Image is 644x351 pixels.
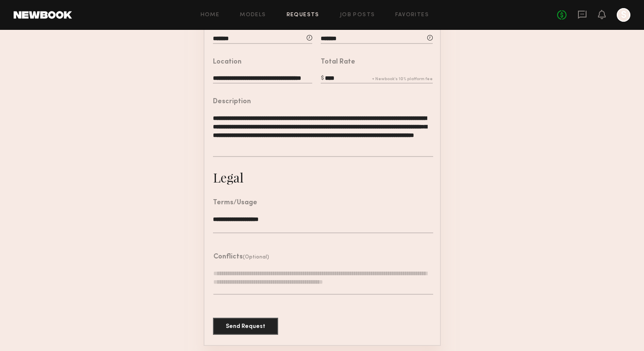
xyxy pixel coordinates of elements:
[617,8,630,22] a: S
[240,12,266,18] a: Models
[340,12,375,18] a: Job Posts
[213,200,257,206] div: Terms/Usage
[287,12,319,18] a: Requests
[213,99,251,105] div: Description
[213,254,269,261] header: Conflicts
[213,318,278,335] button: Send Request
[243,255,269,260] span: (Optional)
[321,59,355,66] div: Total Rate
[395,12,429,18] a: Favorites
[213,59,241,66] div: Location
[213,169,244,186] div: Legal
[201,12,220,18] a: Home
